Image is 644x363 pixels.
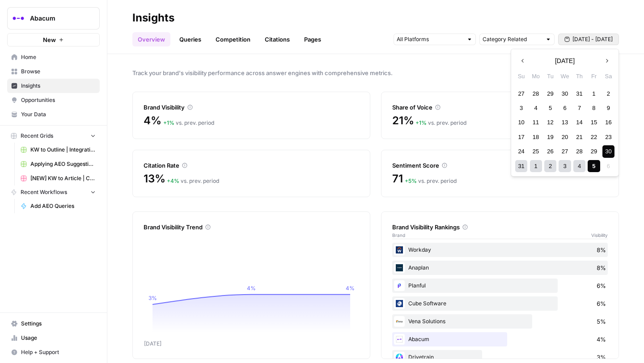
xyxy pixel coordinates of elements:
[21,53,96,61] span: Home
[559,102,571,114] div: Choose Wednesday, August 6th, 2025
[132,11,174,25] div: Insights
[144,103,359,112] div: Brand Visibility
[515,70,527,82] div: Su
[572,35,613,43] span: [DATE] - [DATE]
[530,70,542,82] div: Mo
[7,79,100,93] a: Insights
[394,280,405,291] img: 9ardner9qrd15gzuoui41lelvr0l
[602,131,614,143] div: Choose Saturday, August 23rd, 2025
[21,68,96,76] span: Browse
[392,223,608,232] div: Brand Visibility Rankings
[163,119,174,126] span: + 1 %
[588,88,600,100] div: Choose Friday, August 1st, 2025
[602,160,614,172] div: Not available Saturday, September 6th, 2025
[30,14,84,23] span: Abacum
[530,160,542,172] div: Choose Monday, September 1st, 2025
[21,188,67,196] span: Recent Workflows
[30,174,96,182] span: [NEW] KW to Article | Cohort Grid
[515,102,527,114] div: Choose Sunday, August 3rd, 2025
[21,96,96,104] span: Opportunities
[573,70,585,82] div: Th
[544,102,556,114] div: Choose Tuesday, August 5th, 2025
[392,279,608,293] div: Planful
[144,161,359,170] div: Citation Rate
[7,345,100,359] button: Help + Support
[144,340,161,347] tspan: [DATE]
[30,202,96,210] span: Add AEO Queries
[573,102,585,114] div: Choose Thursday, August 7th, 2025
[7,64,100,79] a: Browse
[17,171,100,186] a: [NEW] KW to Article | Cohort Grid
[597,263,606,272] span: 8%
[7,186,100,199] button: Recent Workflows
[602,102,614,114] div: Choose Saturday, August 9th, 2025
[602,70,614,82] div: Sa
[174,32,207,46] a: Queries
[148,295,157,301] tspan: 3%
[544,88,556,100] div: Choose Tuesday, July 29th, 2025
[530,88,542,100] div: Choose Monday, July 28th, 2025
[7,93,100,107] a: Opportunities
[559,70,571,82] div: We
[597,281,606,290] span: 6%
[483,35,542,44] input: Category Related
[597,299,606,308] span: 6%
[588,102,600,114] div: Choose Friday, August 8th, 2025
[591,232,608,239] span: Visibility
[144,172,165,186] span: 13%
[7,129,100,143] button: Recent Grids
[394,316,405,327] img: 2br2unh0zov217qnzgjpoog1wm0p
[163,119,214,127] div: vs. prev. period
[544,70,556,82] div: Tu
[573,88,585,100] div: Choose Thursday, July 31st, 2025
[514,86,615,173] div: month 2025-08
[17,143,100,157] a: KW to Outline | Integration Pages Grid
[530,116,542,128] div: Choose Monday, August 11th, 2025
[392,172,403,186] span: 71
[144,223,359,232] div: Brand Visibility Trend
[588,70,600,82] div: Fr
[30,146,96,154] span: KW to Outline | Integration Pages Grid
[530,102,542,114] div: Choose Monday, August 4th, 2025
[132,68,619,77] span: Track your brand's visibility performance across answer engines with comprehensive metrics.
[559,160,571,172] div: Choose Wednesday, September 3rd, 2025
[573,131,585,143] div: Choose Thursday, August 21st, 2025
[588,116,600,128] div: Choose Friday, August 15th, 2025
[544,160,556,172] div: Choose Tuesday, September 2nd, 2025
[559,88,571,100] div: Choose Wednesday, July 30th, 2025
[30,160,96,168] span: Applying AEO Suggestions
[7,50,100,64] a: Home
[544,116,556,128] div: Choose Tuesday, August 12th, 2025
[392,314,608,329] div: Vena Solutions
[21,320,96,328] span: Settings
[392,114,414,128] span: 21%
[7,331,100,345] a: Usage
[573,116,585,128] div: Choose Thursday, August 14th, 2025
[7,33,100,46] button: New
[515,131,527,143] div: Choose Sunday, August 17th, 2025
[167,177,219,185] div: vs. prev. period
[405,177,457,185] div: vs. prev. period
[559,116,571,128] div: Choose Wednesday, August 13th, 2025
[511,49,619,177] div: [DATE] - [DATE]
[597,353,606,362] span: 3%
[602,145,614,157] div: Choose Saturday, August 30th, 2025
[21,334,96,342] span: Usage
[588,160,600,172] div: Choose Friday, September 5th, 2025
[588,131,600,143] div: Choose Friday, August 22nd, 2025
[394,262,405,273] img: i3l0twinuru4r0ir99tvr9iljmmv
[515,145,527,157] div: Choose Sunday, August 24th, 2025
[259,32,295,46] a: Citations
[597,317,606,326] span: 5%
[544,131,556,143] div: Choose Tuesday, August 19th, 2025
[17,157,100,171] a: Applying AEO Suggestions
[530,131,542,143] div: Choose Monday, August 18th, 2025
[588,145,600,157] div: Choose Friday, August 29th, 2025
[346,285,355,291] tspan: 4%
[132,32,170,46] a: Overview
[405,177,417,184] span: + 5 %
[394,245,405,255] img: jzoxgx4vsp0oigc9x6a9eruy45gz
[515,160,527,172] div: Choose Sunday, August 31st, 2025
[415,119,427,126] span: + 1 %
[21,348,96,356] span: Help + Support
